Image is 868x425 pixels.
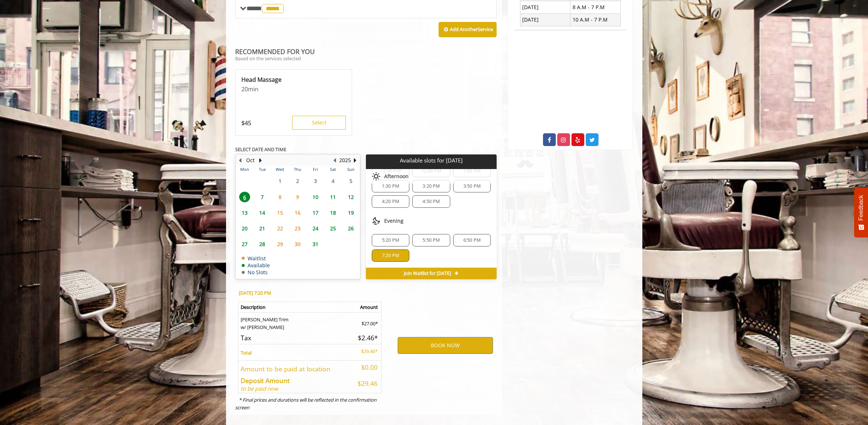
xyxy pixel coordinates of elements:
[292,116,346,130] button: Select
[271,236,288,252] td: Select day29
[520,14,570,26] td: [DATE]
[271,221,288,236] td: Select day22
[382,253,399,259] span: 7:20 PM
[328,223,339,234] span: 25
[345,207,356,218] span: 19
[248,85,259,93] span: min
[275,207,286,218] span: 15
[360,304,378,310] b: Amount
[342,189,360,204] td: Select day12
[241,376,290,385] b: Deposit Amount
[412,195,450,208] div: 4:50 PM
[241,304,265,310] b: Description
[289,236,306,252] td: Select day30
[453,180,491,192] div: 3:50 PM
[239,192,250,202] span: 6
[292,239,303,249] span: 30
[310,192,321,202] span: 10
[271,189,288,204] td: Select day8
[328,207,339,218] span: 18
[398,337,493,354] button: BOOK NOW
[332,156,338,164] button: Previous Year
[306,166,324,173] th: Fri
[241,119,251,127] p: 45
[858,195,864,221] span: Feedback
[352,156,358,164] button: Next Year
[241,349,252,356] b: Total
[239,290,271,296] b: [DATE] 7:20 PM
[345,223,356,234] span: 26
[236,189,253,204] td: Select day6
[384,218,404,224] span: Evening
[306,205,324,221] td: Select day17
[242,269,270,275] td: No Slots
[238,313,351,331] td: [PERSON_NAME] Trim w/ [PERSON_NAME]
[289,221,306,236] td: Select day23
[339,156,351,164] button: 2025
[570,14,621,26] td: 10 A.M - 7 P.M
[237,156,243,164] button: Previous Month
[253,221,271,236] td: Select day21
[235,47,315,56] b: RECOMMENDED FOR YOU
[372,249,409,262] div: 7:20 PM
[236,166,253,173] th: Mon
[241,85,346,93] p: 20
[351,313,382,331] td: $27.00*
[463,237,481,243] span: 6:50 PM
[422,183,440,189] span: 3:20 PM
[235,397,376,411] i: * Final prices and durations will be reflected in the confirmation screen
[235,146,286,153] b: SELECT DATE AND TIME
[239,239,250,249] span: 27
[257,223,268,234] span: 21
[271,166,288,173] th: Wed
[439,22,497,37] button: Add AnotherService
[353,380,378,387] h5: $29.46
[422,199,440,204] span: 4:50 PM
[306,236,324,252] td: Select day31
[422,237,440,243] span: 5:50 PM
[570,1,621,14] td: 8 A.M - 7 P.M
[257,207,268,218] span: 14
[324,205,342,221] td: Select day18
[382,183,399,189] span: 1:30 PM
[241,365,347,372] h5: Amount to be paid at location
[289,205,306,221] td: Select day16
[412,234,450,246] div: 5:50 PM
[404,271,451,276] span: Join Waitlist for [DATE]
[306,189,324,204] td: Select day10
[292,207,303,218] span: 16
[289,166,306,173] th: Thu
[246,156,255,164] button: Oct
[384,173,409,179] span: Afternoon
[310,207,321,218] span: 17
[292,192,303,202] span: 9
[257,192,268,202] span: 7
[520,1,570,14] td: [DATE]
[275,223,286,234] span: 22
[324,166,342,173] th: Sat
[342,205,360,221] td: Select day19
[275,239,286,249] span: 29
[328,192,339,202] span: 11
[372,172,381,181] img: afternoon slots
[236,221,253,236] td: Select day20
[353,334,378,341] h5: $2.46*
[453,234,491,246] div: 6:50 PM
[324,221,342,236] td: Select day25
[310,223,321,234] span: 24
[372,234,409,246] div: 5:20 PM
[241,76,346,84] p: Head Massage
[275,192,286,202] span: 8
[382,237,399,243] span: 5:20 PM
[239,223,250,234] span: 20
[253,236,271,252] td: Select day28
[271,205,288,221] td: Select day15
[242,263,270,268] td: Available
[253,189,271,204] td: Select day7
[310,239,321,249] span: 31
[253,166,271,173] th: Tue
[412,180,450,192] div: 3:20 PM
[369,157,494,164] p: Available slots for [DATE]
[292,223,303,234] span: 23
